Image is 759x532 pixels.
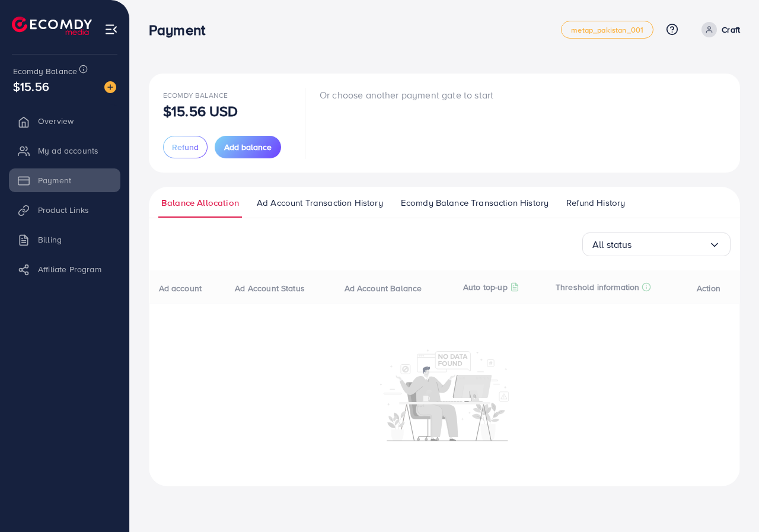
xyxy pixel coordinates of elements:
img: logo [12,17,92,35]
div: Search for option [582,232,731,256]
button: Add balance [215,136,281,158]
img: image [104,81,116,93]
span: Ad Account Transaction History [257,196,383,209]
span: Refund [172,141,199,153]
span: $15.56 [13,78,49,95]
span: metap_pakistan_001 [571,26,643,34]
span: Ecomdy Balance [163,90,228,100]
span: Ecomdy Balance [13,65,77,77]
h3: Payment [149,21,215,39]
button: Refund [163,136,208,158]
span: Refund History [566,196,625,209]
span: Ecomdy Balance Transaction History [401,196,548,209]
span: Add balance [224,141,272,153]
p: $15.56 USD [163,104,238,118]
a: Craft [697,22,740,37]
span: Balance Allocation [161,196,239,209]
img: menu [104,23,118,36]
p: Or choose another payment gate to start [320,88,493,102]
p: Craft [722,23,740,37]
a: metap_pakistan_001 [561,21,653,39]
input: Search for option [632,235,709,254]
span: All status [592,235,632,254]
